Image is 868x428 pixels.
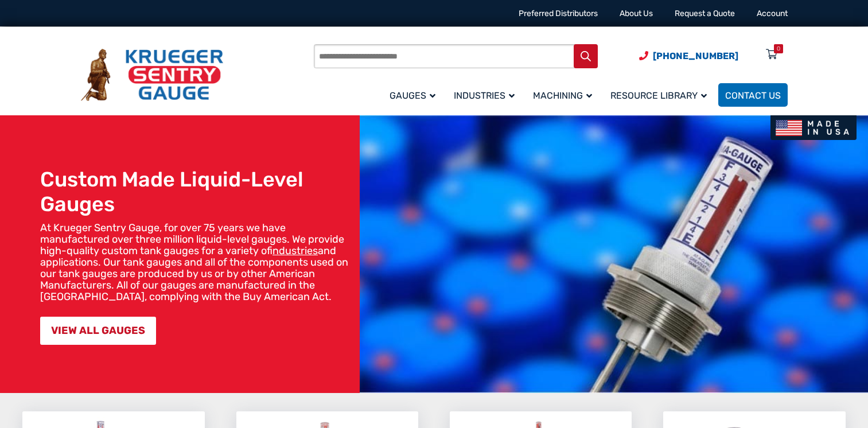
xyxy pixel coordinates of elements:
[360,115,868,393] img: bg_hero_bannerksentry
[675,9,735,18] a: Request a Quote
[81,49,223,102] img: Krueger Sentry Gauge
[718,83,788,107] a: Contact Us
[526,81,604,108] a: Machining
[725,90,781,101] span: Contact Us
[273,244,318,257] a: industries
[40,317,156,345] a: VIEW ALL GAUGES
[757,9,788,18] a: Account
[770,115,857,140] img: Made In USA
[777,44,780,53] div: 0
[40,222,354,302] p: At Krueger Sentry Gauge, for over 75 years we have manufactured over three million liquid-level g...
[610,90,707,101] span: Resource Library
[519,9,598,18] a: Preferred Distributors
[620,9,653,18] a: About Us
[40,167,354,216] h1: Custom Made Liquid-Level Gauges
[454,90,515,101] span: Industries
[604,81,718,108] a: Resource Library
[533,90,592,101] span: Machining
[447,81,526,108] a: Industries
[653,50,738,61] span: [PHONE_NUMBER]
[639,49,738,63] a: Phone Number (920) 434-8860
[383,81,447,108] a: Gauges
[390,90,435,101] span: Gauges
